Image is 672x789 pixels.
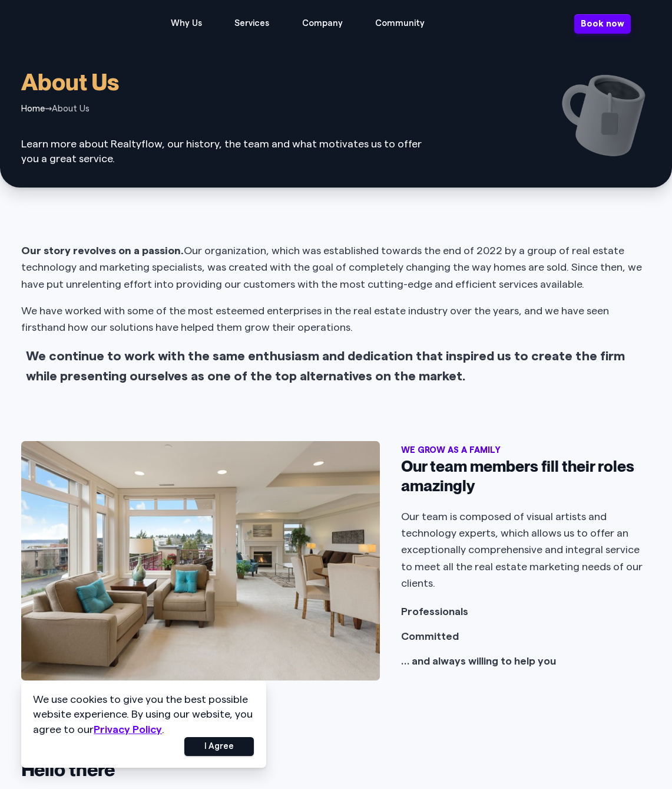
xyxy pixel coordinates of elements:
p: We have worked with some of the most esteemed enterprises in the real estate industry over the ye... [21,303,651,336]
p: Our organization, which was established towards the end of 2022 by a group of real estate technol... [21,242,651,292]
h2: Hello there [21,758,651,781]
nav: breadcrumbs [21,103,430,116]
small: We grow as a family [401,446,501,455]
p: We use cookies to give you the best possible website experience. By using our website, you agree ... [33,693,254,738]
span: Why Us [161,14,211,33]
strong: Our story revolves on a passion. [21,245,184,256]
img: About Us [557,68,651,163]
span: About Us [52,104,90,113]
a: Privacy Policy [94,724,162,735]
span: Services [225,14,279,33]
a: Book now [574,14,631,34]
button: I Agree [184,737,254,756]
a: Home [21,104,45,113]
span: Community [366,14,435,33]
p: Learn more about Realtyflow, our history, the team and what motivates us to offer you a great ser... [21,137,430,166]
span: … and always willing to help you [401,655,556,668]
span: ⇝ [45,104,52,113]
img: About Us 1 [21,441,380,680]
span: Professionals [401,606,468,619]
span: Company [292,14,352,33]
p: Meet the theam [21,736,651,749]
h1: About Us [21,68,430,96]
strong: We continue to work with the same enthusiasm and dedication that inspired us to create the firm w... [26,350,625,383]
p: Our team is composed of visual artists and technology experts, which allows us to offer an except... [401,508,651,592]
span: Book now [581,19,624,29]
h3: Our team members fill their roles amazingly [401,458,651,496]
span: Committed [401,630,459,643]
